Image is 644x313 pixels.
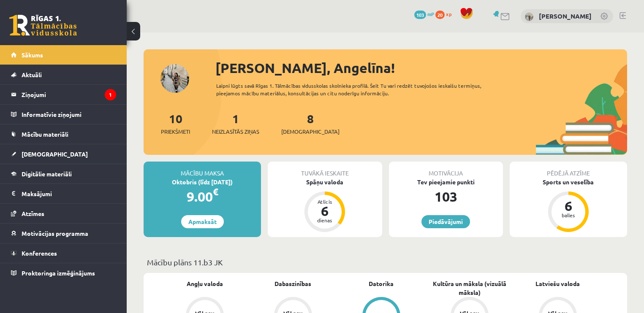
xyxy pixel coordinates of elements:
a: Dabaszinības [274,279,311,288]
div: 9.00 [144,186,261,207]
div: Tuvākā ieskaite [268,162,382,178]
div: Spāņu valoda [268,178,382,186]
div: [PERSON_NAME], Angelīna! [215,58,627,78]
div: 103 [389,186,503,207]
a: Rīgas 1. Tālmācības vidusskola [9,15,77,36]
a: Informatīvie ziņojumi [11,105,116,124]
a: Kultūra un māksla (vizuālā māksla) [425,279,514,297]
div: Tev pieejamie punkti [389,178,503,186]
span: Priekšmeti [161,127,190,136]
legend: Informatīvie ziņojumi [22,105,116,124]
span: [DEMOGRAPHIC_DATA] [22,150,88,158]
div: Atlicis [312,199,337,204]
a: Proktoringa izmēģinājums [11,263,116,283]
a: Mācību materiāli [11,124,116,144]
a: [PERSON_NAME] [539,12,592,20]
a: Aktuāli [11,65,116,84]
div: 6 [556,199,581,213]
span: Neizlasītās ziņas [212,127,259,136]
a: Angļu valoda [187,279,223,288]
a: [DEMOGRAPHIC_DATA] [11,144,116,164]
div: Laipni lūgts savā Rīgas 1. Tālmācības vidusskolas skolnieka profilā. Šeit Tu vari redzēt tuvojošo... [216,82,506,97]
div: Pēdējā atzīme [510,162,627,178]
div: Oktobris (līdz [DATE]) [144,178,261,186]
a: Apmaksāt [181,215,224,228]
a: Sports un veselība 6 balles [510,178,627,233]
a: 1Neizlasītās ziņas [212,111,259,136]
p: Mācību plāns 11.b3 JK [147,256,624,268]
span: € [213,186,218,198]
span: Motivācijas programma [22,229,88,237]
span: mP [427,11,434,17]
a: 8[DEMOGRAPHIC_DATA] [281,111,340,136]
span: Mācību materiāli [22,130,68,138]
span: xp [446,11,451,17]
legend: Ziņojumi [22,85,116,104]
a: 20 xp [435,11,456,17]
span: Digitālie materiāli [22,170,72,178]
div: dienas [312,218,337,223]
a: Piedāvājumi [421,215,470,228]
div: Mācību maksa [144,162,261,178]
a: Motivācijas programma [11,224,116,243]
a: Spāņu valoda Atlicis 6 dienas [268,178,382,233]
a: Konferences [11,243,116,263]
div: 6 [312,204,337,218]
span: [DEMOGRAPHIC_DATA] [281,127,340,136]
span: Atzīmes [22,210,44,217]
a: Maksājumi [11,184,116,203]
a: Digitālie materiāli [11,164,116,183]
span: Sākums [22,51,43,59]
span: 20 [435,11,445,19]
a: Atzīmes [11,204,116,223]
a: Datorika [369,279,394,288]
div: Motivācija [389,162,503,178]
a: Sākums [11,45,116,65]
span: Konferences [22,249,57,257]
legend: Maksājumi [22,184,116,203]
a: Latviešu valoda [535,279,580,288]
a: Ziņojumi1 [11,85,116,104]
div: balles [556,213,581,218]
div: Sports un veselība [510,178,627,186]
img: Angelīna Vitkovska [525,13,533,21]
i: 1 [105,89,116,100]
span: Proktoringa izmēģinājums [22,269,95,277]
a: 10Priekšmeti [161,111,190,136]
span: Aktuāli [22,71,42,78]
a: 103 mP [414,11,434,17]
span: 103 [414,11,426,19]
